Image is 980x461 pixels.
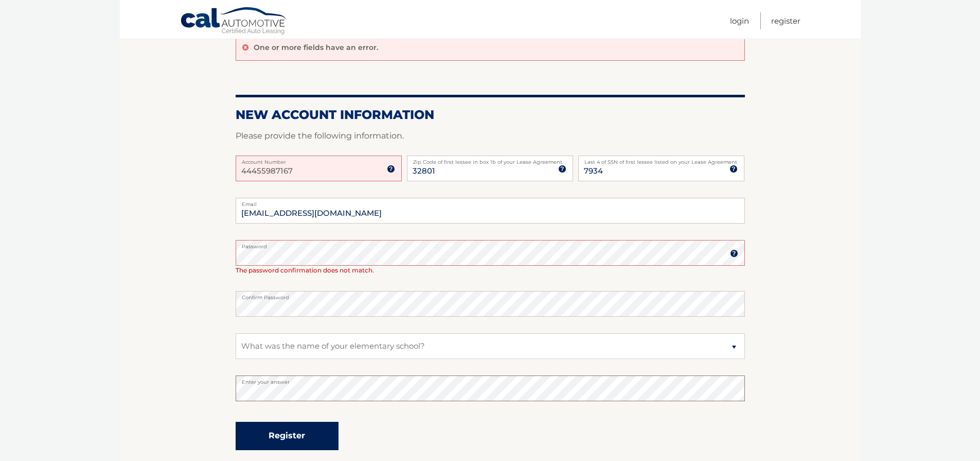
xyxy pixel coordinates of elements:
input: Email [236,198,745,224]
img: tooltip.svg [729,165,738,173]
label: Account Number [236,156,402,164]
button: Register [236,422,338,450]
h2: New Account Information [236,107,745,123]
label: Zip Code of first lessee in box 1b of your Lease Agreement [407,156,573,164]
p: Please provide the following information. [236,129,745,143]
label: Enter your answer [236,375,745,384]
input: Account Number [236,156,402,181]
img: tooltip.svg [558,165,566,173]
label: Confirm Password [236,291,745,299]
input: SSN or EIN (last 4 digits only) [578,156,744,181]
label: Password [236,240,745,248]
img: tooltip.svg [387,165,395,173]
a: Login [730,12,749,29]
img: tooltip.svg [730,249,738,258]
label: Email [236,198,745,206]
span: The password confirmation does not match. [236,266,374,274]
input: Zip Code [407,156,573,181]
label: Last 4 of SSN of first lessee listed on your Lease Agreement [578,156,744,164]
a: Register [771,12,800,29]
p: One or more fields have an error. [254,43,378,52]
a: Cal Automotive [180,7,288,37]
